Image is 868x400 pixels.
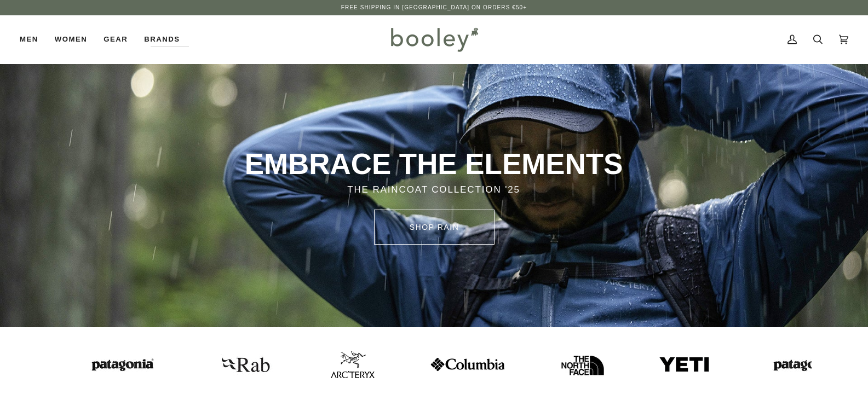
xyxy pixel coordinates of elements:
span: Gear [104,34,128,45]
p: Free Shipping in [GEOGRAPHIC_DATA] on Orders €50+ [341,3,527,12]
span: Men [20,34,38,45]
span: Brands [144,34,180,45]
a: Men [20,15,47,63]
img: Booley [386,24,482,55]
p: THE RAINCOAT COLLECTION '25 [177,183,691,197]
p: EMBRACE THE ELEMENTS [177,146,691,182]
a: Gear [95,15,136,63]
a: Women [47,15,95,63]
span: Women [55,34,87,45]
a: SHOP rain [374,210,495,245]
a: Brands [136,15,188,63]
